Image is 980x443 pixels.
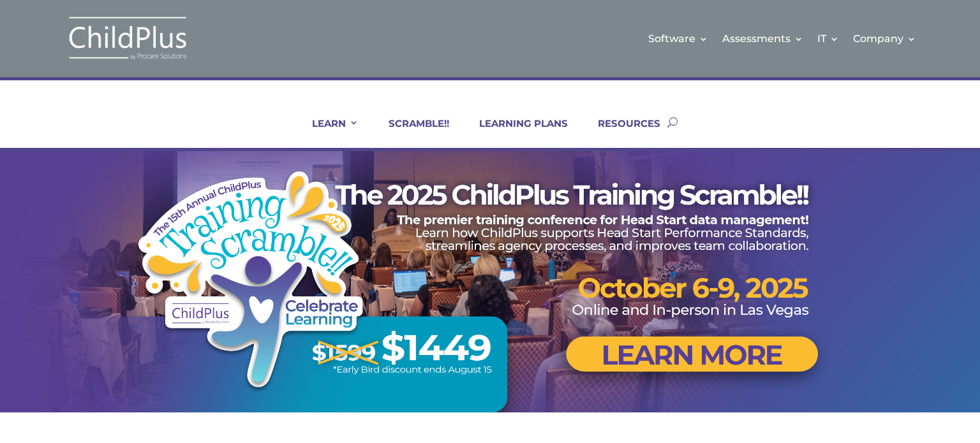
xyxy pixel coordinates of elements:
[722,13,803,64] a: Assessments
[373,117,449,148] a: SCRAMBLE!!
[648,13,708,64] a: Software
[296,117,359,148] a: LEARN
[463,117,568,148] a: LEARNING PLANS
[853,13,916,64] a: Company
[582,117,660,148] a: RESOURCES
[817,13,839,64] a: IT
